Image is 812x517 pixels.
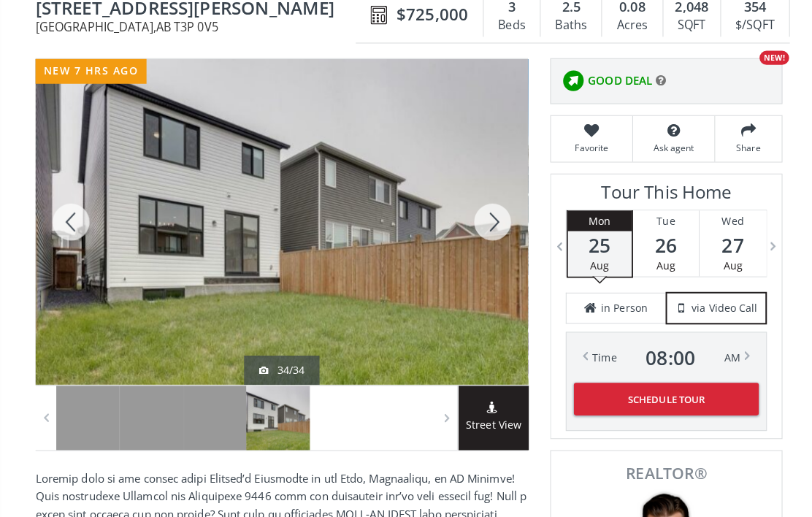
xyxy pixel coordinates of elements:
[693,208,759,229] div: Wed
[587,343,733,364] div: Time AM
[651,256,670,269] span: Aug
[716,140,767,153] span: Share
[716,256,735,269] span: Aug
[693,232,759,253] span: 27
[640,343,689,364] span: 08 : 00
[627,208,692,229] div: Tue
[596,297,642,312] span: in Person
[562,460,758,475] span: REALTOR®
[554,140,619,153] span: Favorite
[487,15,528,37] div: Beds
[394,3,464,26] span: $725,000
[554,66,583,95] img: rating icon
[37,58,147,83] div: new 7 hrs ago
[258,359,303,373] div: 34/34
[563,208,626,229] div: Mon
[721,15,774,37] div: $/SQFT
[563,232,626,253] span: 25
[685,297,750,312] span: via Video Call
[664,15,706,37] div: SQFT
[752,50,781,64] div: NEW!
[583,72,646,88] span: GOOD DEAL
[37,21,361,33] span: [GEOGRAPHIC_DATA] , AB T3P 0V5
[627,232,692,253] span: 26
[585,256,604,269] span: Aug
[543,15,589,37] div: Baths
[37,58,524,380] div: 17 Howse Terrace NE Calgary, AB T3P 0V5 - Photo 34 of 34
[455,412,524,429] span: Street View
[569,378,751,410] button: Schedule Tour
[604,15,648,37] div: Acres
[561,180,759,207] h3: Tour This Home
[635,140,700,153] span: Ask agent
